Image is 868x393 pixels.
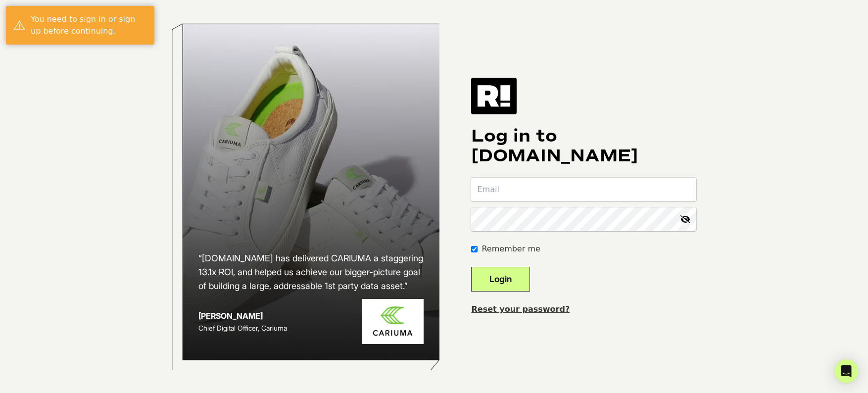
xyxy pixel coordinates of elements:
[471,178,696,201] input: Email
[471,304,570,314] a: Reset your password?
[834,359,858,383] div: Open Intercom Messenger
[471,78,517,114] img: Retention.com
[198,251,424,293] h2: “[DOMAIN_NAME] has delivered CARIUMA a staggering 13.1x ROI, and helped us achieve our bigger-pic...
[198,324,287,332] span: Chief Digital Officer, Cariuma
[31,13,147,37] div: You need to sign in or sign up before continuing.
[471,126,696,166] h1: Log in to [DOMAIN_NAME]
[482,243,540,255] label: Remember me
[471,267,530,292] button: Login
[198,311,263,321] strong: [PERSON_NAME]
[362,299,424,344] img: Cariuma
